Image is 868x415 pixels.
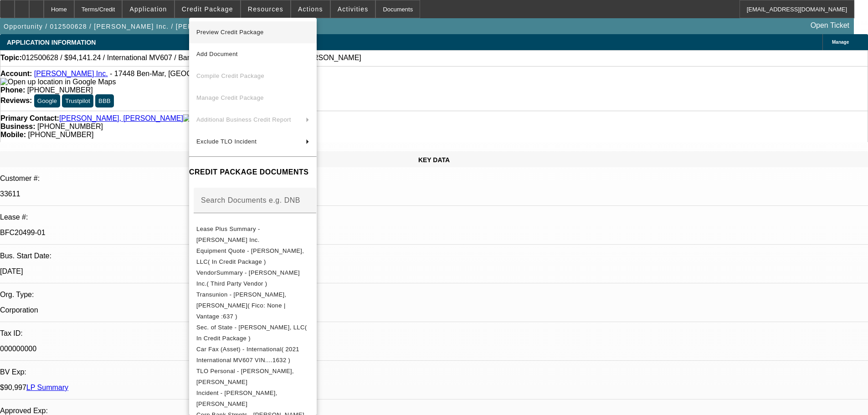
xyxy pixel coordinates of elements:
[189,366,317,388] button: TLO Personal - Valverde Flores, Luis
[196,269,300,287] span: VendorSummary - [PERSON_NAME] Inc.( Third Party Vendor )
[196,368,294,385] span: TLO Personal - [PERSON_NAME], [PERSON_NAME]
[196,346,299,364] span: Car Fax (Asset) - International( 2021 International MV607 VIN....1632 )
[196,225,260,243] span: Lease Plus Summary - [PERSON_NAME] Inc.
[189,267,317,289] button: VendorSummary - Alfonso Towing Inc.( Third Party Vendor )
[189,246,317,267] button: Equipment Quote - Alfonso Towing, LLC( In Credit Package )
[196,389,277,407] span: Incident - [PERSON_NAME], [PERSON_NAME]
[189,388,317,410] button: Incident - Valverde Flores, Luis
[196,51,238,57] span: Add Document
[196,138,257,145] span: Exclude TLO Incident
[196,29,264,36] span: Preview Credit Package
[196,291,287,320] span: Transunion - [PERSON_NAME], [PERSON_NAME]( Fico: None | Vantage :637 )
[189,322,317,344] button: Sec. of State - Alfonso Towing, LLC( In Credit Package )
[201,196,300,204] mat-label: Search Documents e.g. DNB
[189,344,317,366] button: Car Fax (Asset) - International( 2021 International MV607 VIN....1632 )
[189,224,317,246] button: Lease Plus Summary - Alfonso Towing Inc.
[189,289,317,322] button: Transunion - Valverde Flores, Luis( Fico: None | Vantage :637 )
[196,324,307,342] span: Sec. of State - [PERSON_NAME], LLC( In Credit Package )
[196,247,304,265] span: Equipment Quote - [PERSON_NAME], LLC( In Credit Package )
[189,167,317,178] h4: CREDIT PACKAGE DOCUMENTS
